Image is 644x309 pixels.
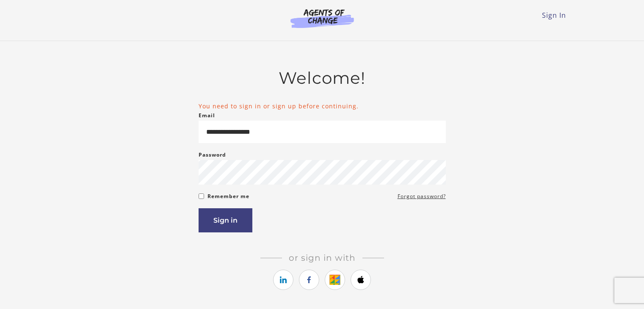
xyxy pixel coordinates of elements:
a: https://courses.thinkific.com/users/auth/facebook?ss%5Breferral%5D=&ss%5Buser_return_to%5D=%2Fenr... [299,270,319,290]
label: Password [199,150,226,160]
li: You need to sign in or sign up before continuing. [199,102,446,110]
img: Agents of Change Logo [282,8,363,28]
label: Remember me [207,191,249,201]
a: https://courses.thinkific.com/users/auth/apple?ss%5Breferral%5D=&ss%5Buser_return_to%5D=%2Fenroll... [351,270,371,290]
a: https://courses.thinkific.com/users/auth/google?ss%5Breferral%5D=&ss%5Buser_return_to%5D=%2Fenrol... [325,270,345,290]
label: Email [199,110,215,121]
span: Or sign in with [282,253,362,263]
button: Sign in [199,208,252,232]
a: Sign In [542,11,566,20]
a: Forgot password? [398,191,446,201]
a: https://courses.thinkific.com/users/auth/linkedin?ss%5Breferral%5D=&ss%5Buser_return_to%5D=%2Fenr... [273,270,293,290]
h2: Welcome! [199,68,446,88]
